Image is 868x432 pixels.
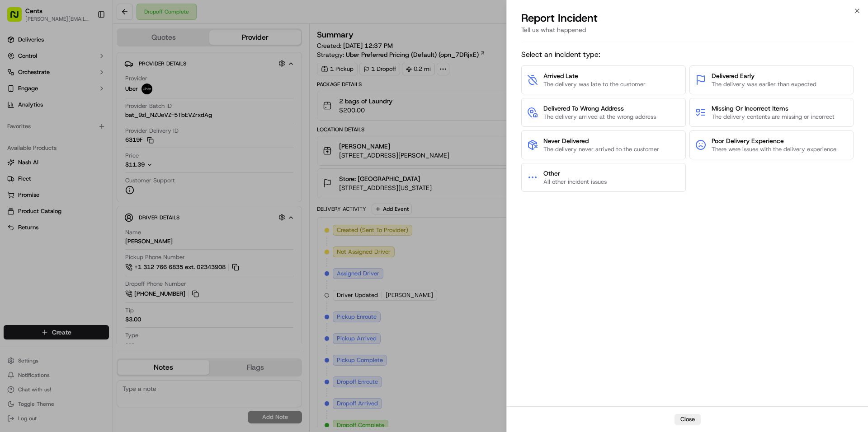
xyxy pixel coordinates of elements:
span: There were issues with the delivery experience [712,145,836,153]
p: Welcome 👋 [9,36,165,51]
span: Poor Delivery Experience [712,136,836,145]
span: Never Delivered [543,136,659,145]
button: OtherAll other incident issues [521,163,686,192]
span: Arrived Late [543,71,646,80]
span: The delivery arrived at the wrong address [543,113,656,121]
button: Arrived LateThe delivery was late to the customer [521,65,686,94]
span: [PERSON_NAME] [28,164,73,172]
span: [DATE] [80,164,99,172]
button: Delivered EarlyThe delivery was earlier than expected [689,65,854,94]
span: Missing Or Incorrect Items [712,104,835,113]
span: • [98,140,101,147]
div: We're available if you need us! [41,95,124,102]
button: See all [140,116,165,126]
a: 📗Knowledge Base [5,198,73,214]
button: Never DeliveredThe delivery never arrived to the customer [521,130,686,159]
img: Nash [9,9,27,27]
p: Report Incident [521,11,598,25]
div: Past conversations [9,117,61,125]
button: Missing Or Incorrect ItemsThe delivery contents are missing or incorrect [689,98,854,127]
span: [DATE] [103,140,122,147]
button: Start new chat [154,89,165,100]
span: The delivery never arrived to the customer [543,145,659,153]
span: API Documentation [85,202,145,211]
span: The delivery contents are missing or incorrect [712,113,835,121]
button: Close [675,414,701,425]
img: Wisdom Oko [9,131,24,149]
div: Tell us what happened [521,25,854,40]
button: Poor Delivery ExperienceThere were issues with the delivery experience [689,130,854,159]
span: Other [543,169,607,178]
span: Select an incident type: [521,49,854,60]
span: • [75,164,78,172]
button: Delivered To Wrong AddressThe delivery arrived at the wrong address [521,98,686,127]
div: 📗 [9,203,16,210]
div: 💻 [76,203,84,210]
a: Powered byPylon [64,223,109,231]
span: Delivered Early [712,71,816,80]
span: Wisdom [PERSON_NAME] [28,140,96,147]
span: Delivered To Wrong Address [543,104,656,113]
input: Got a question? Start typing here... [24,58,163,68]
img: Masood Aslam [9,156,24,170]
img: 1736555255976-a54dd68f-1ca7-489b-9aae-adbdc363a1c4 [18,140,25,148]
a: 💻API Documentation [73,198,149,214]
span: The delivery was earlier than expected [712,80,816,88]
div: Start new chat [41,86,148,95]
img: 1736555255976-a54dd68f-1ca7-489b-9aae-adbdc363a1c4 [18,165,25,172]
img: 1724597045416-56b7ee45-8013-43a0-a6f9-03cb97ddad50 [19,86,35,102]
span: Knowledge Base [18,202,69,211]
span: All other incident issues [543,178,607,186]
span: Pylon [90,224,109,231]
img: 1736555255976-a54dd68f-1ca7-489b-9aae-adbdc363a1c4 [9,86,25,102]
span: The delivery was late to the customer [543,80,646,88]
